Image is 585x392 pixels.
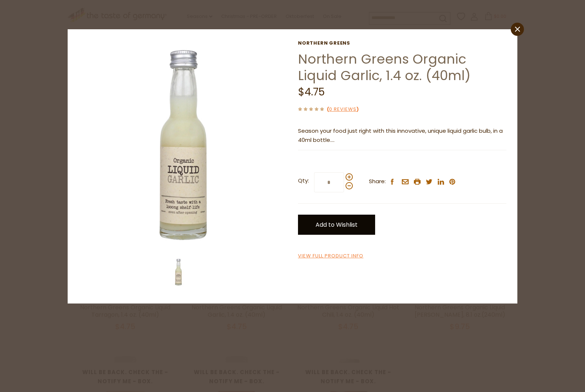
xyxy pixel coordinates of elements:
[164,257,193,287] img: Northern Greens Organic Liquid Garlic Bottle
[298,215,375,235] a: Add to Wishlist
[298,85,325,99] span: $4.75
[298,50,471,85] a: Northern Greens Organic Liquid Garlic, 1.4 oz. (40ml)
[298,252,363,260] a: View Full Product Info
[329,106,356,113] a: 0 Reviews
[79,40,287,249] img: Northern Greens Organic Liquid Garlic Bottle
[298,176,309,185] strong: Qty:
[314,172,344,192] input: Qty:
[298,127,506,145] p: Season your food just right with this innovative, unique liquid garlic bulb, in a 40ml bottle.
[327,106,359,113] span: ( )
[298,40,506,46] a: Northern Greens
[369,177,386,186] span: Share:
